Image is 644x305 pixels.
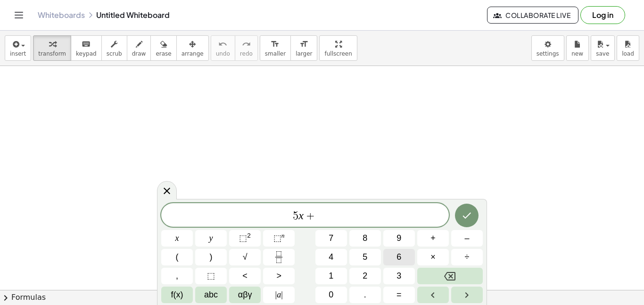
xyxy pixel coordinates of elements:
i: undo [218,39,227,50]
button: 0 [315,287,347,303]
button: x [161,230,193,247]
button: Squared [229,230,261,247]
span: keypad [76,50,97,57]
span: αβγ [238,289,252,301]
span: 2 [363,270,367,282]
button: Superscript [263,230,295,247]
span: 3 [396,270,401,282]
button: insert [5,35,31,61]
span: ⬚ [239,233,247,243]
button: Square root [229,249,261,265]
span: Collaborate Live [495,11,570,19]
button: Times [417,249,449,265]
span: < [242,270,248,282]
button: Greek alphabet [229,287,261,303]
button: Done [455,204,479,227]
button: format_sizelarger [290,35,317,61]
button: scrub [101,35,127,61]
button: draw [127,35,151,61]
button: Equals [383,287,415,303]
i: redo [242,39,251,50]
span: | [281,290,283,299]
button: Plus [417,230,449,247]
button: 6 [383,249,415,265]
span: 7 [329,232,333,245]
i: format_size [271,39,280,50]
button: load [617,35,639,61]
span: 1 [329,270,333,282]
button: Divide [451,249,483,265]
button: keyboardkeypad [71,35,102,61]
button: transform [33,35,71,61]
i: keyboard [82,39,91,50]
span: 8 [363,232,367,245]
span: ( [176,251,179,264]
button: , [161,268,193,284]
button: redoredo [235,35,258,61]
button: Placeholder [195,268,227,284]
span: = [396,289,402,301]
span: ⬚ [207,270,215,282]
span: draw [132,50,146,57]
span: 4 [329,251,333,264]
span: > [276,270,281,282]
button: settings [531,35,564,61]
span: save [596,50,609,57]
span: 9 [396,232,401,245]
span: 0 [329,289,333,301]
button: format_sizesmaller [260,35,291,61]
span: arrange [182,50,204,57]
button: 1 [315,268,347,284]
button: 7 [315,230,347,247]
button: Alphabet [195,287,227,303]
button: 8 [349,230,381,247]
sup: 2 [247,232,251,239]
button: ( [161,249,193,265]
span: smaller [265,50,286,57]
button: undoundo [211,35,235,61]
span: redo [240,50,253,57]
span: . [364,289,366,301]
span: erase [156,50,171,57]
i: format_size [299,39,308,50]
span: – [464,232,469,245]
span: ) [210,251,213,264]
span: larger [296,50,312,57]
button: arrange [176,35,209,61]
button: Left arrow [417,287,449,303]
button: Functions [161,287,193,303]
span: + [430,232,436,245]
span: scrub [107,50,122,57]
span: x [175,232,179,245]
button: new [566,35,589,61]
span: undo [216,50,230,57]
var: x [298,209,304,222]
button: 3 [383,268,415,284]
button: Minus [451,230,483,247]
button: Right arrow [451,287,483,303]
button: Log in [580,6,625,24]
button: 4 [315,249,347,265]
button: Less than [229,268,261,284]
span: f(x) [171,289,183,301]
span: 5 [293,210,298,222]
button: 9 [383,230,415,247]
button: . [349,287,381,303]
span: 6 [396,251,401,264]
span: ⬚ [273,233,281,243]
span: transform [38,50,66,57]
span: 5 [363,251,367,264]
span: | [275,290,277,299]
button: erase [150,35,176,61]
button: Backspace [417,268,483,284]
button: Collaborate Live [487,7,578,24]
button: Greater than [263,268,295,284]
span: fullscreen [324,50,352,57]
span: × [430,251,436,264]
span: ÷ [465,251,470,264]
button: 2 [349,268,381,284]
span: new [571,50,583,57]
span: √ [243,251,248,264]
span: y [209,232,213,245]
span: + [304,210,317,222]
